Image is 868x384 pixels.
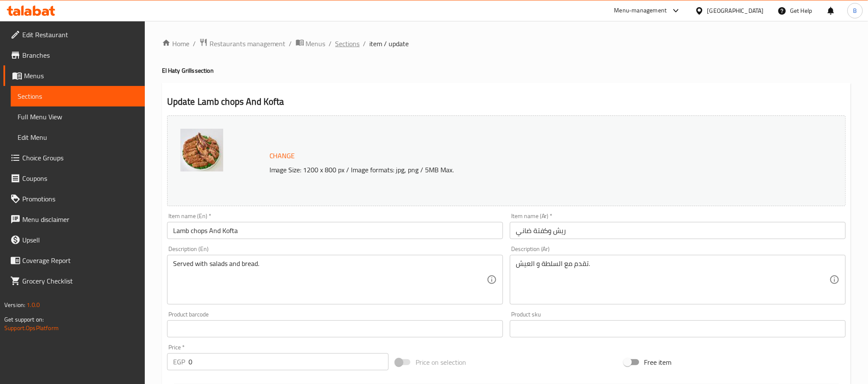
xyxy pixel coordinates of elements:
[306,38,326,49] span: Menus
[329,38,332,49] li: /
[22,276,138,286] span: Grocery Checklist
[3,65,145,86] a: Menus
[22,194,138,204] span: Promotions
[370,38,409,49] span: item / update
[289,38,292,49] li: /
[167,222,503,239] input: Enter name En
[162,66,851,75] h4: El Haty Grills section
[363,38,366,49] li: /
[11,127,145,148] a: Edit Menu
[173,357,185,367] p: EGP
[180,129,223,171] img: %D8%B1%D9%8A%D8%B4_%D9%88_%D9%83%D9%81%D8%AA%D8%A9638847144359929108.jpg
[162,38,189,49] a: Home
[11,106,145,127] a: Full Menu View
[22,153,138,163] span: Choice Groups
[3,189,145,209] a: Promotions
[162,38,851,49] nav: breadcrumb
[269,150,295,162] span: Change
[853,6,857,15] span: B
[18,112,138,122] span: Full Menu View
[3,148,145,168] a: Choice Groups
[3,45,145,65] a: Branches
[193,38,196,49] li: /
[296,38,326,49] a: Menus
[22,255,138,266] span: Coverage Report
[3,250,145,271] a: Coverage Report
[614,6,667,16] div: Menu-management
[416,357,466,367] span: Price on selection
[22,173,138,183] span: Coupons
[3,209,145,230] a: Menu disclaimer
[173,260,487,300] textarea: Served with salads and bread.
[3,230,145,250] a: Upsell
[27,299,40,310] span: 1.0.0
[199,38,286,49] a: Restaurants management
[510,222,846,239] input: Enter name Ar
[4,299,25,310] span: Version:
[22,214,138,224] span: Menu disclaimer
[189,353,389,370] input: Please enter price
[11,86,145,106] a: Sections
[167,320,503,337] input: Please enter product barcode
[3,168,145,189] a: Coupons
[210,38,286,49] span: Restaurants management
[167,95,846,108] h2: Update Lamb chops And Kofta
[644,357,672,367] span: Free item
[18,132,138,142] span: Edit Menu
[510,320,846,337] input: Please enter product sku
[22,235,138,245] span: Upsell
[3,24,145,45] a: Edit Restaurant
[335,38,360,49] a: Sections
[3,271,145,291] a: Grocery Checklist
[4,314,44,325] span: Get support on:
[266,147,299,165] button: Change
[18,91,138,101] span: Sections
[4,322,59,334] a: Support.OpsPlatform
[516,260,829,300] textarea: تقدم مع السلطة و العيش.
[266,165,755,175] p: Image Size: 1200 x 800 px / Image formats: jpg, png / 5MB Max.
[22,50,138,60] span: Branches
[707,6,764,15] div: [GEOGRAPHIC_DATA]
[24,71,138,81] span: Menus
[22,30,138,40] span: Edit Restaurant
